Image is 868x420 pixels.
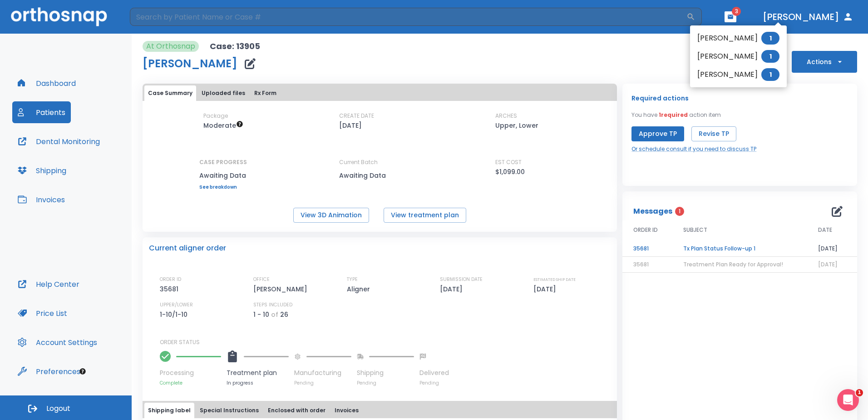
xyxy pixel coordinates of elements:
li: [PERSON_NAME] [690,29,787,47]
span: 1 [761,50,779,63]
li: [PERSON_NAME] [690,47,787,65]
span: 1 [761,68,779,81]
span: 1 [856,389,863,396]
span: 1 [761,32,779,45]
li: [PERSON_NAME] [690,65,787,84]
iframe: Intercom live chat [837,389,859,411]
